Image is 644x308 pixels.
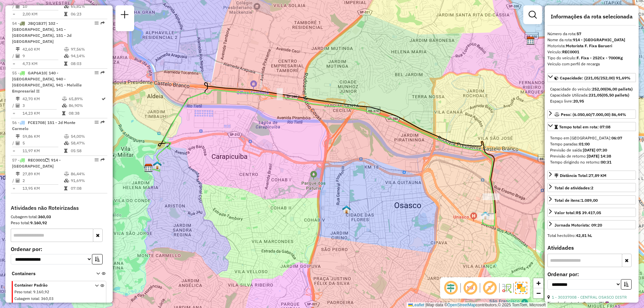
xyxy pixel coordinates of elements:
em: Rota exportada [101,71,105,75]
div: Jornada Motorista: 09:20 [554,222,602,228]
strong: 1.089,00 [581,198,598,203]
strong: 914 - [GEOGRAPHIC_DATA] [573,37,625,42]
td: 3 [22,102,62,109]
strong: 00:31 [601,160,611,165]
td: 4,73 KM [22,60,64,67]
span: Peso: (6.050,60/7.000,00) 86,44% [561,112,626,117]
td: 42,70 KM [22,96,62,102]
td: = [12,147,15,154]
a: Zoom in [533,278,543,288]
img: Fluxo de ruas [501,283,512,293]
td: 2 [22,177,64,184]
td: / [12,53,15,59]
span: Tempo total em rota: 07:08 [559,124,610,129]
div: Capacidade Utilizada: [550,92,633,98]
strong: 20,95 [573,99,584,104]
td: 08:38 [68,110,101,117]
td: / [12,140,15,146]
img: Exibir/Ocultar setores [515,282,527,294]
span: : [31,290,32,294]
span: 360,03 [41,296,54,301]
td: / [12,177,15,184]
strong: 57 [577,31,581,36]
img: ZumpyCarap1 [153,161,162,170]
span: | 140 - [GEOGRAPHIC_DATA], 940 - [GEOGRAPHIC_DATA], 941 - Melville Empresarial II [12,70,82,94]
span: | 102 - [GEOGRAPHIC_DATA], 141 - [GEOGRAPHIC_DATA], 151 - Jd [GEOGRAPHIC_DATA] [12,21,71,44]
td: 06:23 [70,11,104,17]
span: Exibir rótulo [482,280,498,296]
div: Nome da rota: [547,37,636,43]
td: = [12,185,15,192]
div: Peso total: [11,220,107,226]
strong: 9.160,92 [30,220,47,225]
i: Total de Atividades [16,141,20,145]
img: CDD São Paulo [526,37,535,45]
strong: 01:00 [579,141,590,146]
td: 65,81% [70,3,104,10]
span: FCE1708 [28,120,45,125]
td: / [12,102,15,109]
span: | [425,303,426,307]
strong: [DATE] 07:30 [583,147,607,152]
td: 27,89 KM [22,171,64,177]
label: Ordenar por: [11,245,107,253]
td: 05:58 [70,147,104,154]
i: Tempo total em rota [64,149,67,153]
td: 94,14% [70,53,104,59]
span: REC0001 [28,158,45,163]
div: Tempo em [GEOGRAPHIC_DATA]: [550,135,633,141]
i: Tempo total em rota [64,186,67,190]
td: 97,56% [70,46,104,53]
span: Capacidade: (231,05/252,00) 91,69% [560,75,631,80]
td: 86,90% [68,102,101,109]
i: % de utilização do peso [64,47,69,51]
span: + [536,279,541,287]
td: 07:08 [70,185,104,192]
strong: [DATE] 14:38 [587,153,611,159]
i: Distância Total [16,134,20,138]
td: 5 [22,140,64,146]
span: 9.160,92 [33,290,49,294]
i: % de utilização da cubagem [64,54,69,58]
div: Tempo dirigindo no retorno: [550,159,633,165]
td: 65,89% [68,96,101,102]
i: Distância Total [16,172,20,176]
em: Opções [95,120,99,124]
i: Tempo total em rota [64,12,67,16]
span: 55 - [12,70,82,94]
i: Total de Atividades [16,54,20,58]
td: 86,44% [70,171,104,177]
em: Rota exportada [101,120,105,124]
a: OpenStreetMap [447,303,476,307]
div: Tipo do veículo: [547,55,636,61]
i: % de utilização da cubagem [62,104,67,108]
strong: REC0001 [562,49,579,54]
div: Capacidade do veículo: [550,86,633,92]
div: Capacidade: (231,05/252,00) 91,69% [547,83,636,107]
td: 10 [22,3,64,10]
span: 27,89 KM [589,173,606,178]
span: 56 - [12,120,75,131]
span: 57 - [12,158,61,169]
td: 9 [22,53,64,59]
div: Cubagem total: [11,214,107,220]
span: Cubagem total [14,296,39,301]
i: Distância Total [16,97,20,101]
td: 91,69% [70,177,104,184]
div: Motorista: [547,43,636,49]
td: 2,00 KM [22,11,64,17]
div: Valor total: [554,210,601,216]
div: Tipo de cliente: [547,300,636,306]
td: = [12,110,15,117]
i: % de utilização do peso [62,97,67,101]
a: Distância Total:27,89 KM [547,171,636,180]
div: Map data © contributors,© 2025 TomTom, Microsoft [407,302,547,308]
h4: Atividades [547,245,636,251]
td: 42,60 KM [22,46,64,53]
div: Previsão de retorno: [550,153,633,159]
div: Total hectolitro: [547,233,636,239]
h4: Atividades não Roteirizadas [11,205,107,211]
span: JBQ1B37 [28,21,46,26]
i: Total de Atividades [16,179,20,183]
td: 59,86 KM [22,133,64,140]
